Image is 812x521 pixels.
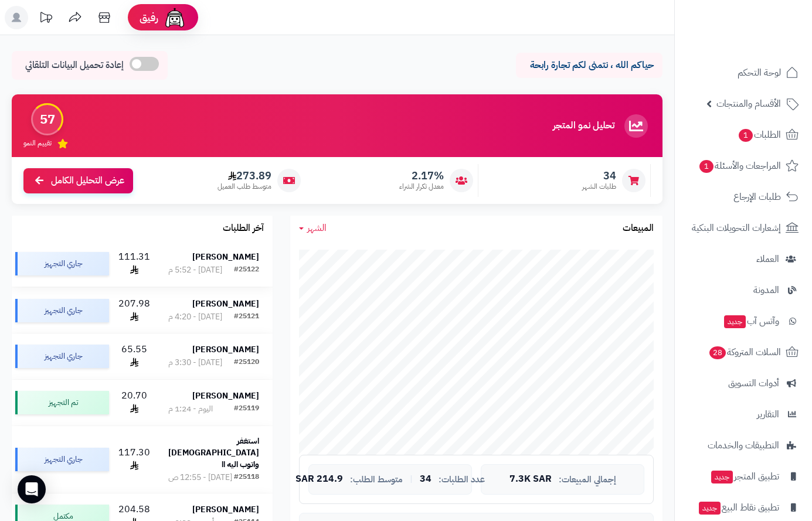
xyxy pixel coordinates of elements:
a: لوحة التحكم [682,59,805,87]
h3: تحليل نمو المتجر [553,121,614,131]
img: logo-2.png [732,9,801,33]
span: الأقسام والمنتجات [716,96,781,112]
div: [DATE] - 12:55 ص [168,472,232,483]
strong: [PERSON_NAME] [192,298,259,310]
span: 34 [420,474,432,485]
span: 1 [699,160,714,173]
div: جاري التجهيز [15,299,109,322]
strong: [PERSON_NAME] [192,251,259,263]
span: 28 [709,346,726,359]
p: حياكم الله ، نتمنى لكم تجارة رابحة [525,59,654,72]
strong: [PERSON_NAME] [192,343,259,356]
span: لوحة التحكم [738,64,781,81]
a: الطلبات1 [682,121,805,149]
span: رفيق [140,11,158,25]
strong: [PERSON_NAME] [192,390,259,402]
a: العملاء [682,245,805,273]
div: جاري التجهيز [15,252,109,275]
div: جاري التجهيز [15,345,109,368]
div: #25122 [234,264,259,276]
span: 7.3K SAR [509,474,552,485]
span: إجمالي المبيعات: [559,475,616,485]
span: متوسط الطلب: [350,475,403,485]
span: 34 [582,169,616,182]
div: اليوم - 1:24 م [168,403,213,415]
h3: المبيعات [623,223,654,234]
span: طلبات الإرجاع [733,189,781,205]
span: جديد [699,502,721,515]
span: التطبيقات والخدمات [708,437,779,454]
span: طلبات الشهر [582,182,616,192]
div: [DATE] - 4:20 م [168,311,222,323]
span: المراجعات والأسئلة [698,158,781,174]
span: | [410,475,413,483]
span: الطلبات [738,127,781,143]
td: 20.70 [114,380,155,425]
span: متوسط طلب العميل [218,182,271,192]
span: جديد [724,315,746,328]
a: إشعارات التحويلات البنكية [682,214,805,242]
span: إشعارات التحويلات البنكية [692,220,781,236]
a: الشهر [299,222,327,235]
div: #25121 [234,311,259,323]
span: جديد [711,471,733,483]
div: Open Intercom Messenger [18,475,46,503]
a: عرض التحليل الكامل [23,168,133,193]
span: إعادة تحميل البيانات التلقائي [25,59,124,72]
span: الشهر [307,221,327,235]
span: المدونة [753,282,779,298]
span: تقييم النمو [23,138,52,148]
span: العملاء [756,251,779,267]
div: [DATE] - 5:52 م [168,264,222,276]
div: [DATE] - 3:30 م [168,357,222,369]
strong: استغفر [DEMOGRAPHIC_DATA] واتوب اليه اا [168,435,259,471]
strong: [PERSON_NAME] [192,503,259,516]
span: تطبيق المتجر [710,468,779,485]
span: وآتس آب [723,313,779,329]
a: السلات المتروكة28 [682,338,805,366]
a: تطبيق المتجرجديد [682,462,805,491]
a: طلبات الإرجاع [682,183,805,211]
a: أدوات التسويق [682,369,805,397]
span: أدوات التسويق [728,375,779,391]
span: 1 [739,129,753,142]
span: 273.89 [218,169,271,182]
span: السلات المتروكة [708,344,781,360]
img: ai-face.png [163,6,186,29]
a: التقارير [682,400,805,428]
span: تطبيق نقاط البيع [698,499,779,516]
span: 2.17% [399,169,444,182]
span: التقارير [757,406,779,423]
div: #25120 [234,357,259,369]
td: 207.98 [114,288,155,333]
div: جاري التجهيز [15,448,109,471]
div: تم التجهيز [15,391,109,414]
a: تحديثات المنصة [31,6,60,32]
td: 111.31 [114,241,155,287]
a: التطبيقات والخدمات [682,431,805,459]
span: عرض التحليل الكامل [51,174,124,188]
a: وآتس آبجديد [682,307,805,335]
a: المدونة [682,276,805,304]
div: #25119 [234,403,259,415]
a: المراجعات والأسئلة1 [682,152,805,180]
span: معدل تكرار الشراء [399,182,444,192]
h3: آخر الطلبات [223,223,264,234]
td: 117.30 [114,426,155,493]
span: 214.9 SAR [295,474,343,485]
td: 65.55 [114,333,155,379]
span: عدد الطلبات: [439,475,485,485]
div: #25118 [234,472,259,483]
